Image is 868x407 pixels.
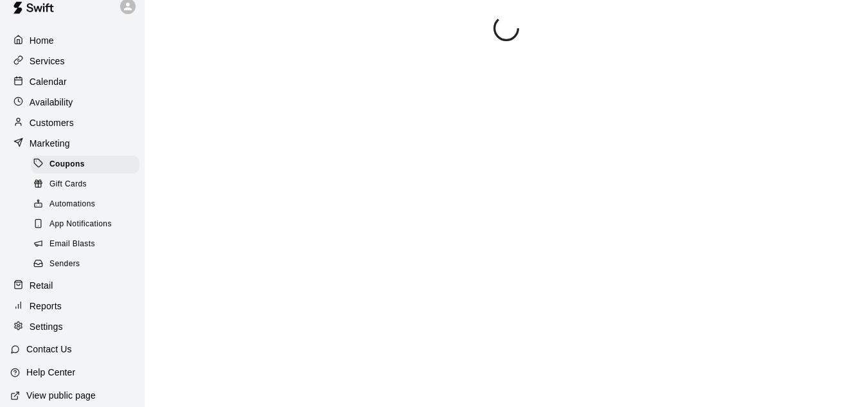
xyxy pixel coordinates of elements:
[10,113,134,132] a: Customers
[49,258,80,271] span: Senders
[30,300,62,312] p: Reports
[49,178,87,191] span: Gift Cards
[31,255,145,275] a: Senders
[10,317,134,336] a: Settings
[31,156,139,174] div: Coupons
[26,389,96,402] p: View public page
[30,320,63,333] p: Settings
[31,235,139,253] div: Email Blasts
[10,51,134,71] a: Services
[31,215,139,233] div: App Notifications
[30,279,53,292] p: Retail
[26,366,75,379] p: Help Center
[31,154,145,174] a: Coupons
[10,134,134,153] a: Marketing
[10,93,134,112] a: Availability
[49,218,112,231] span: App Notifications
[10,31,134,50] a: Home
[26,343,72,356] p: Contact Us
[30,55,65,68] p: Services
[30,75,67,88] p: Calendar
[30,116,74,129] p: Customers
[49,158,85,171] span: Coupons
[31,174,145,194] a: Gift Cards
[10,72,134,91] a: Calendar
[49,198,95,211] span: Automations
[10,296,134,316] a: Reports
[30,137,70,150] p: Marketing
[31,176,139,194] div: Gift Cards
[30,34,54,47] p: Home
[10,276,134,295] a: Retail
[31,255,139,273] div: Senders
[31,195,145,215] a: Automations
[30,96,73,109] p: Availability
[31,195,139,213] div: Automations
[49,238,95,251] span: Email Blasts
[31,215,145,235] a: App Notifications
[31,235,145,255] a: Email Blasts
